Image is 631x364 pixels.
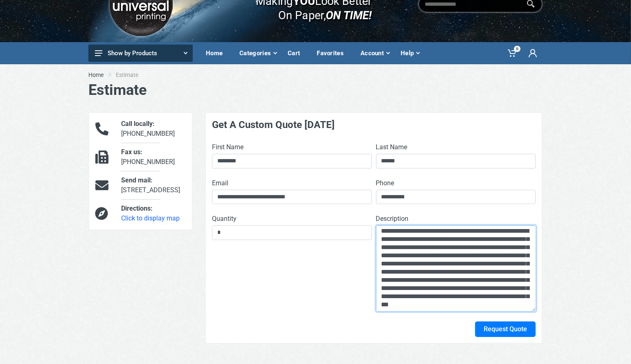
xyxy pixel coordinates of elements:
div: Account [355,45,395,62]
span: Send mail: [121,176,153,184]
button: Show by Products [88,45,193,62]
label: Quantity [212,214,237,224]
h1: Estimate [88,81,543,99]
div: Categories [234,45,282,62]
span: Call locally: [121,120,155,128]
div: [STREET_ADDRESS] [115,175,192,195]
div: [PHONE_NUMBER] [115,147,192,167]
div: Help [395,45,425,62]
button: Request Quote [475,321,536,337]
a: 0 [502,42,523,64]
span: Fax us: [121,148,142,156]
label: First Name [212,142,243,152]
h4: Get A Custom Quote [DATE] [212,119,536,131]
span: 0 [514,46,521,52]
label: Email [212,178,228,188]
a: Home [88,71,104,79]
span: Directions: [121,204,153,212]
i: ON TIME! [326,8,372,22]
label: Description [376,214,409,224]
label: Phone [376,178,394,188]
a: Click to display map [121,214,180,222]
a: Home [200,42,234,64]
nav: breadcrumb [88,71,543,79]
div: [PHONE_NUMBER] [115,119,192,139]
a: Cart [282,42,311,64]
div: Home [200,45,234,62]
a: Favorites [311,42,355,64]
div: Favorites [311,45,355,62]
div: Cart [282,45,311,62]
li: Estimate [116,71,151,79]
label: Last Name [376,142,408,152]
